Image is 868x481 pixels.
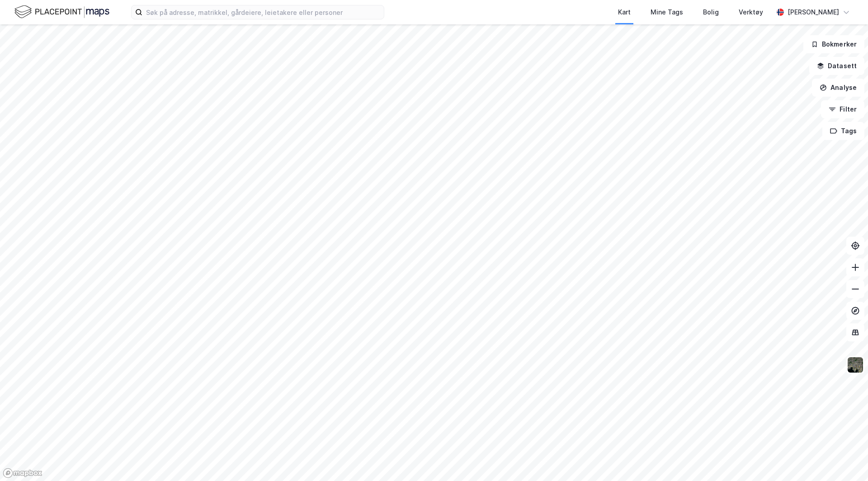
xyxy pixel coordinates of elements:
div: Kontrollprogram for chat [823,438,868,481]
button: Datasett [809,57,864,75]
input: Søk på adresse, matrikkel, gårdeiere, leietakere eller personer [142,5,384,19]
img: 9k= [847,356,864,374]
div: Verktøy [739,7,763,18]
button: Filter [821,100,864,118]
iframe: Chat Widget [823,438,868,481]
img: logo.f888ab2527a4732fd821a326f86c7f29.svg [14,4,109,20]
div: Bolig [703,7,719,18]
div: [PERSON_NAME] [788,7,839,18]
button: Bokmerker [803,35,864,53]
a: Mapbox homepage [3,468,42,478]
button: Analyse [812,79,864,97]
div: Mine Tags [651,7,683,18]
button: Tags [822,122,864,140]
div: Kart [618,7,631,18]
